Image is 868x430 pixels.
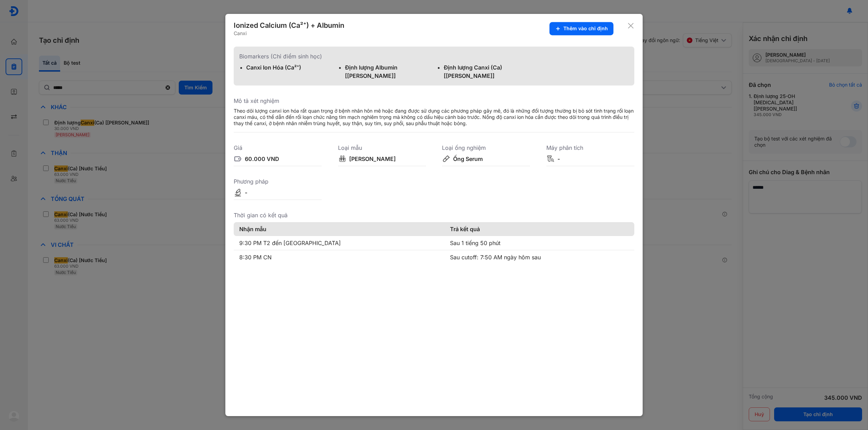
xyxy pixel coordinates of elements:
div: Theo dõi lượng canxi ion hóa rất quan trọng ở bệnh nhân hôn mê hoặc đang được sử dụng các phương ... [234,108,634,127]
div: Canxi [234,30,344,36]
div: 60.000 VND [245,155,279,163]
div: Ionized Calcium (Ca²⁺) + Albumin [234,21,344,30]
div: Định lượng Albumin [[PERSON_NAME]] [345,63,431,80]
th: Nhận mẫu [234,222,444,236]
td: Sau 1 tiếng 50 phút [444,236,634,250]
td: 8:30 PM CN [234,250,444,265]
div: Loại ống nghiệm [442,144,530,152]
div: Canxi Ion Hóa (Ca²⁺) [246,63,332,72]
div: Mô tả xét nghiệm [234,97,634,105]
div: Máy phân tích [546,144,634,152]
td: Sau cutoff: 7:50 AM ngày hôm sau [444,250,634,265]
div: [PERSON_NAME] [349,155,396,163]
div: - [245,188,247,197]
div: Thời gian có kết quả [234,211,634,219]
th: Trả kết quả [444,222,634,236]
button: Thêm vào chỉ định [549,22,613,35]
div: Định lượng Canxi (Ca) [[PERSON_NAME]] [444,63,530,80]
div: Biomarkers (Chỉ điểm sinh học) [239,52,629,60]
div: Giá [234,144,322,152]
div: - [557,155,560,163]
div: Loại mẫu [338,144,426,152]
div: Phương pháp [234,177,322,186]
div: Ống Serum [453,155,483,163]
td: 9:30 PM T2 đến [GEOGRAPHIC_DATA] [234,236,444,250]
